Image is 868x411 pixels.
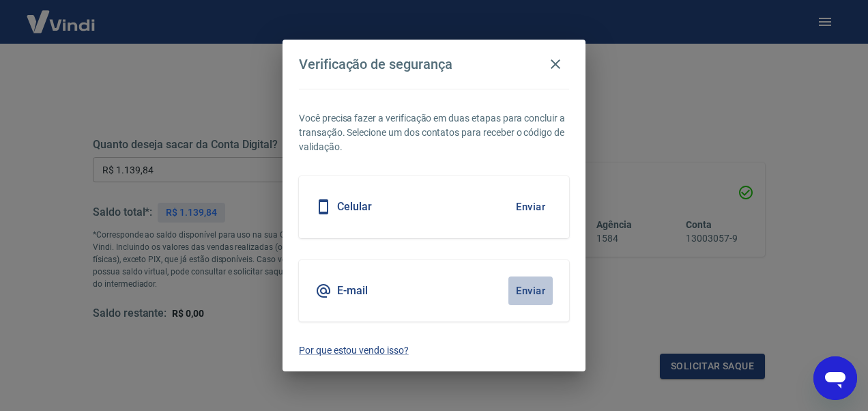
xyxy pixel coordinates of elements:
[337,284,368,298] h5: E-mail
[508,193,553,221] button: Enviar
[299,343,569,358] a: Por que estou vendo isso?
[813,356,857,400] iframe: Botão para abrir a janela de mensagens
[508,277,553,305] button: Enviar
[299,56,452,72] h4: Verificação de segurança
[299,111,569,154] p: Você precisa fazer a verificação em duas etapas para concluir a transação. Selecione um dos conta...
[337,200,372,214] h5: Celular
